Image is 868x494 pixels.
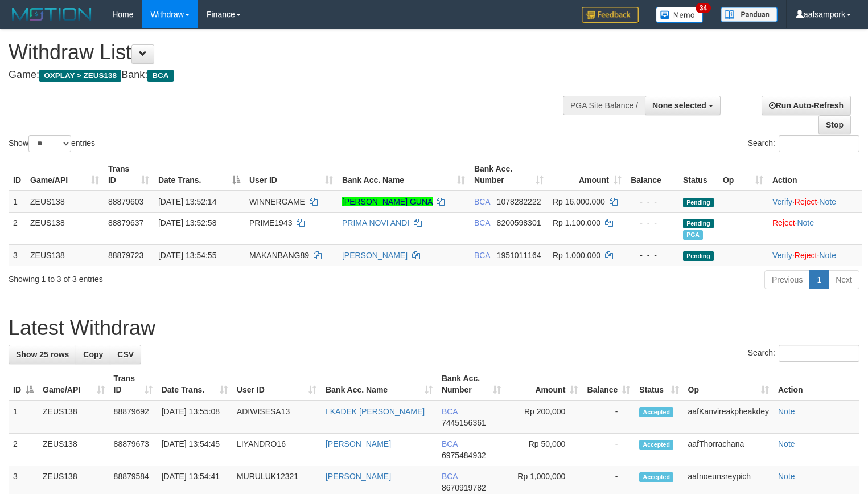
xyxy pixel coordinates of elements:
td: ADIWISESA13 [232,401,321,434]
span: BCA [474,218,490,227]
span: Copy 1951011164 to clipboard [497,251,541,260]
span: None selected [652,101,706,110]
span: Pending [683,198,714,207]
span: BCA [147,70,173,82]
label: Show entries [9,135,95,152]
span: PRIME1943 [249,218,292,227]
td: LIYANDRO16 [232,434,321,466]
a: Note [819,197,836,206]
span: MAKANBANG89 [249,251,309,260]
div: - - - [631,217,674,228]
td: aafThorrachana [684,434,774,466]
span: Copy 8200598301 to clipboard [497,218,541,227]
span: [DATE] 13:52:58 [158,218,216,227]
span: BCA [442,407,458,416]
td: Rp 50,000 [505,434,582,466]
a: [PERSON_NAME] [326,439,391,448]
td: · · [768,244,862,266]
td: [DATE] 13:54:45 [157,434,232,466]
img: Feedback.jpg [582,7,639,23]
span: Pending [683,219,714,228]
th: Date Trans.: activate to sort column descending [154,158,245,191]
th: Amount: activate to sort column ascending [548,158,626,191]
a: Verify [772,251,792,260]
div: PGA Site Balance / [563,96,645,115]
a: Next [828,270,859,289]
img: Button%20Memo.svg [656,7,704,23]
td: 88879692 [109,401,157,434]
td: ZEUS138 [26,244,104,266]
td: 1 [9,191,26,213]
td: ZEUS138 [26,212,104,244]
th: Bank Acc. Number: activate to sort column ascending [437,368,506,401]
span: 34 [696,3,711,13]
a: Note [778,472,795,481]
th: Date Trans.: activate to sort column ascending [157,368,232,401]
span: BCA [442,439,458,448]
img: MOTION_logo.png [9,6,95,23]
a: Note [797,218,814,227]
a: I KADEK [PERSON_NAME] [326,407,425,416]
span: Rp 1.000.000 [553,251,600,260]
span: Rp 16.000.000 [553,197,605,206]
th: Op: activate to sort column ascending [718,158,768,191]
span: BCA [474,197,490,206]
th: Status: activate to sort column ascending [635,368,683,401]
a: Copy [76,345,110,364]
a: Note [778,439,795,448]
td: 3 [9,244,26,266]
input: Search: [779,345,859,362]
span: Accepted [639,440,673,450]
span: Copy 8670919782 to clipboard [442,483,486,492]
span: 88879637 [108,218,143,227]
h1: Latest Withdraw [9,317,859,340]
span: Accepted [639,472,673,482]
td: 2 [9,434,38,466]
span: Copy 7445156361 to clipboard [442,418,486,427]
span: 88879603 [108,197,143,206]
a: Reject [772,218,795,227]
a: [PERSON_NAME] GUNA [342,197,433,206]
span: Marked by aafnoeunsreypich [683,230,703,240]
span: Copy 6975484932 to clipboard [442,451,486,460]
a: Verify [772,197,792,206]
th: Amount: activate to sort column ascending [505,368,582,401]
td: - [582,401,635,434]
th: Game/API: activate to sort column ascending [38,368,109,401]
th: Bank Acc. Number: activate to sort column ascending [470,158,548,191]
th: Bank Acc. Name: activate to sort column ascending [338,158,470,191]
a: Show 25 rows [9,345,76,364]
th: ID [9,158,26,191]
a: Previous [764,270,810,289]
a: 1 [809,270,829,289]
label: Search: [748,345,859,362]
span: [DATE] 13:52:14 [158,197,216,206]
td: - [582,434,635,466]
a: Reject [795,251,817,260]
td: [DATE] 13:55:08 [157,401,232,434]
td: ZEUS138 [26,191,104,213]
th: User ID: activate to sort column ascending [232,368,321,401]
span: Rp 1.100.000 [553,218,600,227]
th: Balance [626,158,678,191]
th: Game/API: activate to sort column ascending [26,158,104,191]
th: ID: activate to sort column descending [9,368,38,401]
span: WINNERGAME [249,197,305,206]
div: - - - [631,250,674,261]
a: Run Auto-Refresh [762,96,851,115]
span: Accepted [639,407,673,417]
span: BCA [474,251,490,260]
td: 1 [9,401,38,434]
div: Showing 1 to 3 of 3 entries [9,269,353,285]
th: Bank Acc. Name: activate to sort column ascending [321,368,437,401]
td: 88879673 [109,434,157,466]
span: BCA [442,472,458,481]
td: aafKanvireakpheakdey [684,401,774,434]
span: Copy 1078282222 to clipboard [497,197,541,206]
th: Op: activate to sort column ascending [684,368,774,401]
a: [PERSON_NAME] [342,251,408,260]
button: None selected [645,96,721,115]
th: Trans ID: activate to sort column ascending [109,368,157,401]
th: User ID: activate to sort column ascending [245,158,338,191]
select: Showentries [28,135,71,152]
